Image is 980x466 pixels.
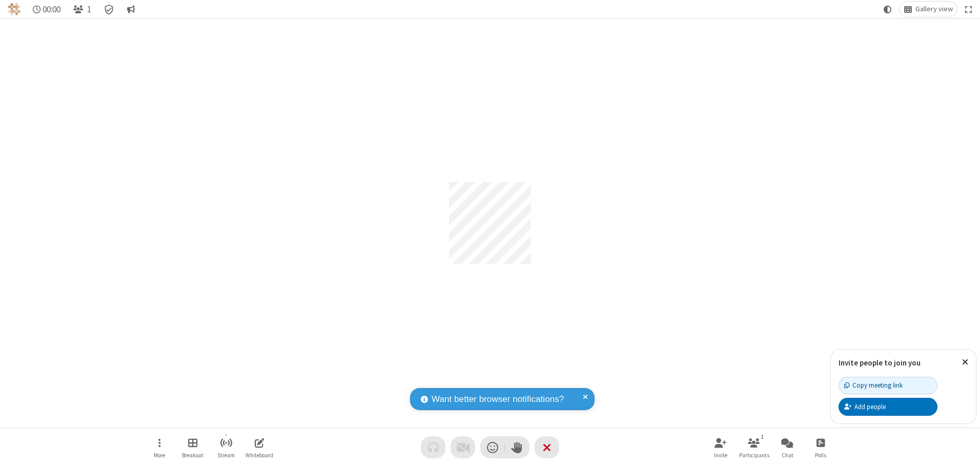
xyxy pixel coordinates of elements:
[505,436,529,458] button: Raise hand
[714,452,727,458] span: Invite
[211,433,241,462] button: Start streaming
[432,393,564,406] span: Want better browser notifications?
[758,432,767,441] div: 1
[839,398,937,415] button: Add people
[815,452,826,458] span: Polls
[87,5,91,14] span: 1
[99,2,119,17] div: Meeting details Encryption enabled
[535,436,559,458] button: End or leave meeting
[900,2,957,17] button: Change layout
[122,2,139,17] button: Conversation
[880,2,896,17] button: Using system theme
[844,380,903,390] div: Copy meeting link
[144,433,175,462] button: Open menu
[961,2,976,17] button: Fullscreen
[915,5,953,13] span: Gallery view
[154,452,165,458] span: More
[177,433,208,462] button: Manage Breakout Rooms
[839,358,921,368] label: Invite people to join you
[43,5,60,14] span: 00:00
[805,433,836,462] button: Open poll
[69,2,95,17] button: Open participant list
[782,452,793,458] span: Chat
[451,436,475,458] button: Video
[182,452,203,458] span: Breakout
[8,3,21,15] img: QA Selenium DO NOT DELETE OR CHANGE
[217,452,235,458] span: Stream
[480,436,505,458] button: Send a reaction
[29,2,65,17] div: Timer
[739,433,769,462] button: Open participant list
[772,433,803,462] button: Open chat
[839,377,937,394] button: Copy meeting link
[244,433,275,462] button: Open shared whiteboard
[739,452,769,458] span: Participants
[421,436,445,458] button: Audio problem - check your Internet connection or call by phone
[246,452,273,458] span: Whiteboard
[954,350,976,375] button: Close popover
[705,433,736,462] button: Invite participants (Alt+I)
